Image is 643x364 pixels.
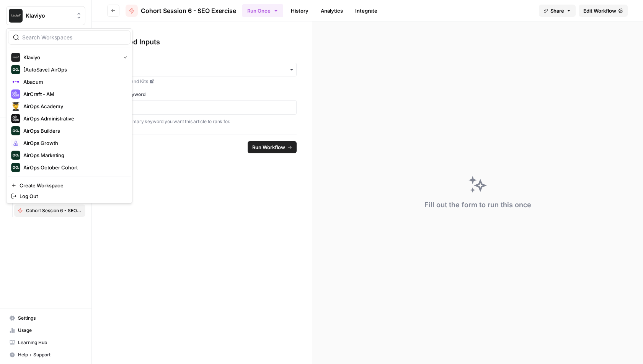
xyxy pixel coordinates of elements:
a: Usage [6,324,85,336]
span: AirCraft - AM [23,90,124,98]
a: Cohort Session 6 - SEO Exercise [126,5,236,17]
label: Brand Kit [107,54,297,60]
a: Analytics [316,5,348,17]
img: AirOps Administrative Logo [11,114,20,123]
span: Edit Workflow [583,7,616,15]
input: Search Workspaces [22,34,126,41]
img: AirOps Growth Logo [11,138,20,148]
p: Enter the primary keyword you want this article to rank for. [107,118,297,125]
span: Cohort Session 6 - SEO Exercise [141,6,236,15]
span: AirOps Academy [23,102,124,110]
span: Share [550,7,564,15]
img: [AutoSave] AirOps Logo [11,65,20,74]
a: Integrate [351,5,382,17]
span: Settings [18,315,82,322]
a: Settings [6,312,85,324]
img: Klaviyo Logo [9,9,23,23]
img: Klaviyo Logo [11,53,20,62]
span: Run Workflow [252,143,285,151]
button: Help + Support [6,349,85,361]
span: Klaviyo [23,54,118,61]
span: Cohort Session 6 - SEO Exercise [26,207,82,214]
button: Share [539,5,576,17]
img: AirOps October Cohort Logo [11,163,20,172]
button: Workspace: Klaviyo [6,6,85,25]
span: Learning Hub [18,339,82,346]
span: Abacum [23,78,124,86]
button: Run Workflow [248,141,297,153]
span: AirOps October Cohort [23,164,124,171]
a: Cohort Session 6 - SEO Exercise [14,205,85,217]
button: Run Once [242,4,283,17]
div: Required Inputs [107,37,297,47]
span: Log Out [20,192,124,200]
a: History [286,5,313,17]
div: Fill out the form to run this once [424,200,531,210]
span: AirOps Growth [23,139,124,147]
img: AirCraft - AM Logo [11,89,20,99]
img: AirOps Builders Logo [11,126,20,135]
span: [AutoSave] AirOps [23,66,124,73]
span: AirOps Marketing [23,151,124,159]
a: Learning Hub [6,336,85,349]
img: AirOps Marketing Logo [11,151,20,160]
span: Klaviyo [26,12,72,19]
span: AirOps Administrative [23,115,124,122]
a: Create Workspace [8,180,131,191]
span: Create Workspace [20,182,124,189]
span: Usage [18,327,82,334]
a: Log Out [8,191,131,201]
span: AirOps Builders [23,127,124,135]
a: Edit Workflow [579,5,628,17]
label: Primary Keyword [107,91,297,98]
span: Help + Support [18,351,82,358]
div: Workspace: Klaviyo [6,28,132,203]
a: Manage Brand Kits [107,78,297,85]
img: AirOps Academy Logo [11,102,20,111]
img: Abacum Logo [11,77,20,86]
